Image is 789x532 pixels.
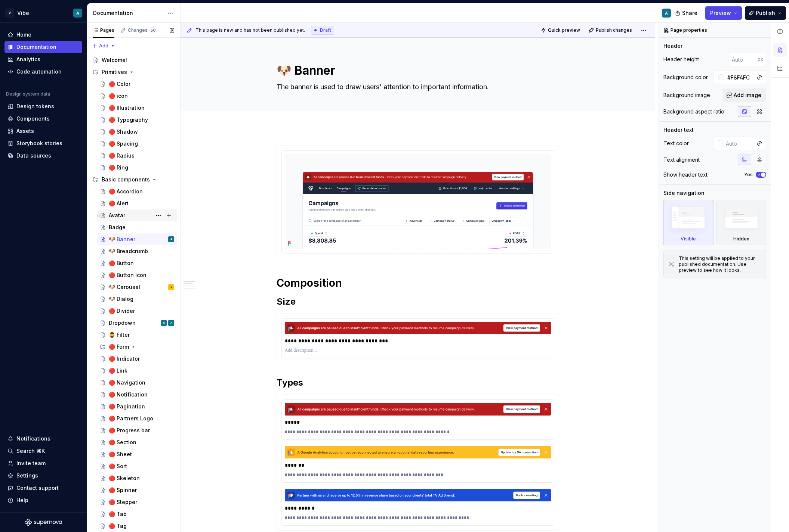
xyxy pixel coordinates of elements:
a: Badge [97,221,177,233]
a: 🔴 Tag [97,520,177,532]
div: 🔴 Form [97,341,177,353]
a: Design tokens [4,100,82,112]
a: Avatar [97,209,177,221]
a: 🔴 Skeleton [97,472,177,484]
textarea: The banner is used to draw users' attention to important information. [275,81,558,93]
div: Analytics [16,56,40,63]
button: Help [4,494,82,506]
div: Documentation [16,43,56,51]
button: VVibeA [1,5,85,21]
div: 🔴 Typography [109,116,148,124]
a: Assets [4,125,82,137]
a: 🔴 Spinner [97,484,177,496]
a: 🔴 Divider [97,305,177,317]
button: Quick preview [539,25,583,35]
button: Contact support [4,482,82,494]
a: 🔴 Section [97,436,177,448]
div: Settings [16,472,38,479]
div: Contact support [16,484,59,492]
a: 🔴 Stepper [97,496,177,508]
a: 🐶 CarouselV [97,281,177,293]
button: Publish changes [586,25,635,35]
a: Code automation [4,66,82,78]
div: 🔴 Ring [109,164,128,171]
div: Side navigation [663,189,705,197]
div: 🐶 Carousel [109,283,140,291]
div: 🐶 Breadcrumb [109,248,148,255]
span: Add image [734,91,761,99]
div: Storybook stories [16,140,62,147]
div: Notifications [16,435,50,442]
div: V [170,283,172,291]
a: 🔴 Indicator [97,353,177,365]
div: Header height [663,56,699,63]
div: 🔴 Form [109,343,129,351]
div: 🔴 Skeleton [109,475,140,482]
div: Hidden [733,236,749,242]
div: 🔴 Notification [109,391,148,398]
input: Auto [724,71,753,84]
div: A [170,236,172,243]
div: Assets [16,127,34,135]
div: 🔴 Tab [109,510,127,518]
a: 🔴 Accordion [97,186,177,197]
div: Welcome! [102,56,127,64]
div: 🔴 Accordion [109,188,143,195]
a: Settings [4,470,82,482]
div: 🔴 Color [109,80,130,88]
div: V [5,9,14,18]
div: 🔴 Tag [109,522,127,530]
a: 🔴 Notification [97,389,177,401]
a: 🔴 Button Icon [97,269,177,281]
div: Background image [663,91,710,99]
a: 🔴 Tab [97,508,177,520]
div: Dropdown [109,319,136,327]
a: 🔴 Shadow [97,126,177,138]
a: 🔴 Illustration [97,102,177,114]
div: 🔴 Radius [109,152,135,159]
button: Notifications [4,433,82,445]
div: 🐶 Dialog [109,295,133,303]
a: 🔴 Color [97,78,177,90]
div: Primitives [90,66,177,78]
div: Search ⌘K [16,447,45,455]
div: Home [16,31,31,38]
h2: Types [277,377,559,389]
span: Share [682,9,697,17]
h2: Size [277,296,559,308]
div: Header text [663,126,694,134]
button: Publish [745,6,786,20]
a: 🔴 Spacing [97,138,177,150]
a: 🔴 Button [97,257,177,269]
a: 🔴 Typography [97,114,177,126]
a: 🔴 Navigation [97,377,177,389]
div: Documentation [93,9,164,17]
button: Add image [723,88,766,102]
button: Share [671,6,702,20]
div: 🔴 Link [109,367,127,374]
div: Header [663,42,682,50]
div: Help [16,497,28,504]
span: Publish changes [596,27,632,33]
div: 🔴 Alert [109,200,129,207]
div: Pages [93,27,114,33]
div: 🔴 Pagination [109,403,145,410]
div: 🔴 Divider [109,307,135,315]
label: Yes [744,172,753,178]
div: Background aspect ratio [663,108,724,115]
div: Design tokens [16,103,54,110]
div: 🔴 Sort [109,463,127,470]
div: A [163,319,165,327]
textarea: 🐶 Banner [275,62,558,80]
a: Analytics [4,53,82,65]
a: Data sources [4,150,82,162]
svg: Supernova Logo [25,519,62,526]
div: 🔴 Partners Logo [109,415,153,422]
div: Avatar [109,212,125,219]
div: 🔴 Button [109,259,134,267]
div: Components [16,115,50,122]
div: A [76,10,79,16]
input: Auto [729,53,758,66]
a: Components [4,113,82,125]
div: 🔴 Spinner [109,486,137,494]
